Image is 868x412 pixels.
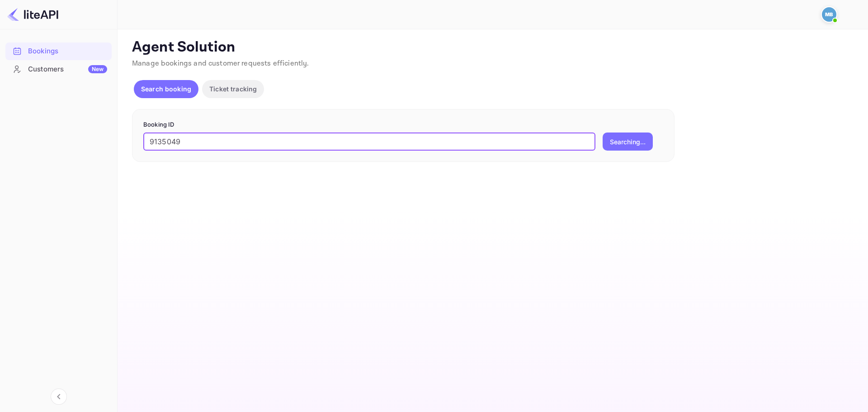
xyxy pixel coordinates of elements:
[5,43,112,60] div: Bookings
[5,43,112,59] a: Bookings
[209,84,257,94] p: Ticket tracking
[132,59,309,68] span: Manage bookings and customer requests efficiently.
[603,133,653,151] button: Searching...
[5,61,112,77] a: CustomersNew
[132,38,852,57] p: Agent Solution
[822,7,836,22] img: Mohcine Belkhir
[141,84,191,94] p: Search booking
[5,61,112,78] div: CustomersNew
[88,65,107,73] div: New
[28,64,107,75] div: Customers
[51,388,67,405] button: Collapse navigation
[143,120,663,129] p: Booking ID
[143,133,595,151] input: Enter Booking ID (e.g., 63782194)
[28,46,107,57] div: Bookings
[7,7,58,22] img: LiteAPI logo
